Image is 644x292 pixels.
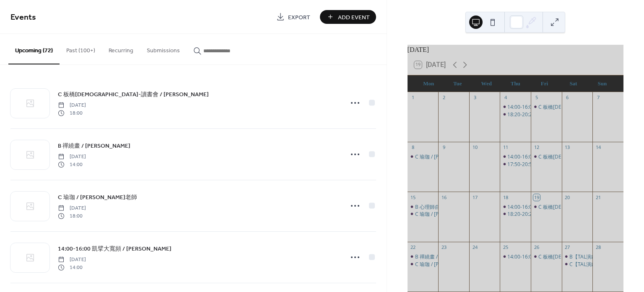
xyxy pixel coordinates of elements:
[507,253,605,260] div: 14:00-16:00 凱擘大寬頻 / [PERSON_NAME]
[58,264,86,271] span: 14:00
[500,111,531,118] div: 18:20-20:20 中華民國社團法人丰恩社會服務協會-聚會 / 許珊珊、林祐頡
[10,9,36,26] span: Events
[533,95,540,101] div: 5
[564,144,571,151] div: 13
[140,34,187,64] button: Submissions
[408,253,439,260] div: B 禪繞畫 / Daisy
[533,244,540,251] div: 26
[288,13,310,22] span: Export
[58,192,137,202] a: C 瑜珈 / [PERSON_NAME]老師
[531,153,562,160] div: C 板橋主恩教會-讀書會 / 匡顯融
[415,261,483,268] div: C 瑜珈 / [PERSON_NAME]老師
[415,210,483,218] div: C 瑜珈 / [PERSON_NAME]老師
[58,90,209,99] span: C 板橋[DEMOGRAPHIC_DATA]-讀書會 / [PERSON_NAME]
[58,142,130,151] span: B 禪繞畫 / [PERSON_NAME]
[531,253,562,260] div: C 板橋主恩教會-讀書會 / 匡顯融
[320,10,376,24] button: Add Event
[502,244,509,251] div: 25
[58,205,86,212] span: [DATE]
[502,194,509,200] div: 18
[500,203,531,210] div: 14:00-16:00 凱擘大寬頻 / 陳正彥
[472,144,478,151] div: 10
[410,95,416,101] div: 1
[270,10,317,24] a: Export
[507,203,605,210] div: 14:00-16:00 凱擘大寬頻 / [PERSON_NAME]
[530,75,559,92] div: Fri
[58,153,86,161] span: [DATE]
[533,194,540,200] div: 19
[507,103,605,110] div: 14:00-16:00 凱擘大寬頻 / [PERSON_NAME]
[441,144,447,151] div: 9
[58,193,137,202] span: C 瑜珈 / [PERSON_NAME]老師
[408,203,439,210] div: B 心理師自我成長團體 / 郭仲巖
[502,95,509,101] div: 4
[60,34,102,64] button: Past (100+)
[472,75,501,92] div: Wed
[415,153,483,160] div: C 瑜珈 / [PERSON_NAME]老師
[441,194,447,200] div: 16
[58,90,209,99] a: C 板橋[DEMOGRAPHIC_DATA]-讀書會 / [PERSON_NAME]
[58,161,86,168] span: 14:00
[102,34,140,64] button: Recurring
[562,261,593,268] div: C【TAL演劇實驗室】-鈴木排練 / 賴峻祥
[500,210,531,218] div: 18:20-20:20 中華民國社團法人丰恩社會服務協會-聚會 / 許珊珊、林祐頡
[564,244,571,251] div: 27
[408,153,439,160] div: C 瑜珈 / 葉老師
[58,102,86,109] span: [DATE]
[562,253,593,260] div: B【TAL演劇實驗室】-鈴木排練 / 賴峻祥
[588,75,617,92] div: Sun
[531,103,562,110] div: C 板橋主恩教會-讀書會 / 匡顯融
[58,256,86,264] span: [DATE]
[507,153,605,160] div: 14:00-16:00 凱擘大寬頻 / [PERSON_NAME]
[58,109,86,117] span: 18:00
[500,153,531,160] div: 14:00-16:00 凱擘大寬頻 / 陳正彥
[410,144,416,151] div: 8
[58,244,171,254] a: 14:00-16:00 凱擘大寬頻 / [PERSON_NAME]
[564,95,571,101] div: 6
[595,144,601,151] div: 14
[502,144,509,151] div: 11
[443,75,472,92] div: Tue
[472,95,478,101] div: 3
[564,194,571,200] div: 20
[408,210,439,218] div: C 瑜珈 / 葉老師
[410,194,416,200] div: 15
[441,95,447,101] div: 2
[441,244,447,251] div: 23
[415,203,509,210] div: B 心理師自我成長團體 / [PERSON_NAME]
[500,161,531,168] div: 17:50-20:50 中華民國社團法人丰恩社會服務協會-聚會 / 許珊珊、林祐頡
[415,253,478,260] div: B 禪繞畫 / [PERSON_NAME]
[533,144,540,151] div: 12
[501,75,530,92] div: Thu
[58,245,171,254] span: 14:00-16:00 凱擘大寬頻 / [PERSON_NAME]
[500,253,531,260] div: 14:00-16:00 凱擘大寬頻 / 陳正彥
[531,203,562,210] div: C 板橋主恩教會-讀書會 / 匡顯融
[58,212,86,220] span: 18:00
[500,103,531,110] div: 14:00-16:00 凱擘大寬頻 / 陳正彥
[8,34,60,64] button: Upcoming (72)
[595,244,601,251] div: 28
[338,13,370,22] span: Add Event
[595,194,601,200] div: 21
[408,261,439,268] div: C 瑜珈 / 葉老師
[408,45,623,55] div: [DATE]
[472,244,478,251] div: 24
[559,75,588,92] div: Sat
[472,194,478,200] div: 17
[58,141,130,151] a: B 禪繞畫 / [PERSON_NAME]
[410,244,416,251] div: 22
[595,95,601,101] div: 7
[414,75,443,92] div: Mon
